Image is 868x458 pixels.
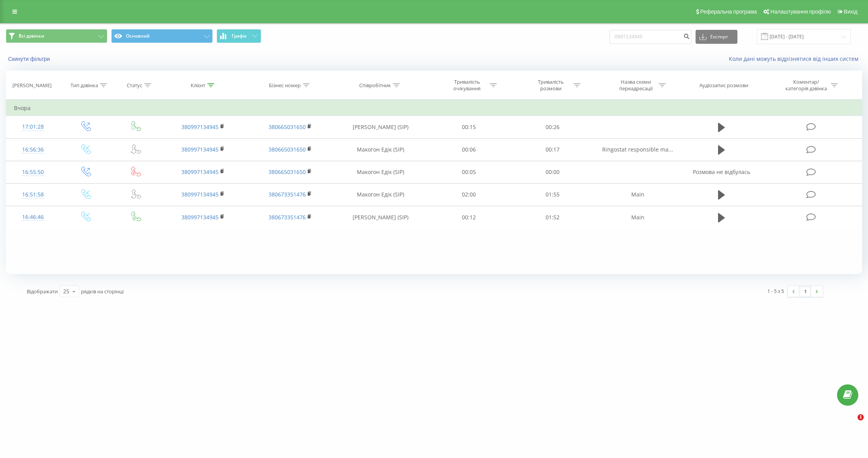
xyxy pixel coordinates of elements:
span: Вихід [844,9,858,15]
td: [PERSON_NAME] (SIP) [334,206,427,229]
div: 16:56:36 [14,142,52,157]
a: 1 [799,286,811,297]
td: 02:00 [427,183,511,206]
span: Ringostat responsible ma... [602,146,673,153]
a: 380997134945 [181,146,219,153]
button: Всі дзвінки [6,29,107,43]
a: 380673351476 [269,191,306,198]
div: Коментар/категорія дзвінка [784,79,829,92]
button: Графік [217,29,261,43]
input: Пошук за номером [610,30,692,44]
a: 380997134945 [181,168,219,176]
div: [PERSON_NAME] [12,82,52,89]
div: Бізнес номер [269,82,301,89]
td: Main [594,206,681,229]
span: рядків на сторінці [81,288,124,295]
td: 00:00 [511,161,594,183]
span: Реферальна програма [700,9,757,15]
a: 380673351476 [269,214,306,221]
span: Відображати [27,288,58,295]
div: Тип дзвінка [71,82,98,89]
div: Клієнт [191,82,205,89]
div: Тривалість очікування [446,79,488,92]
td: 00:06 [427,138,511,161]
div: Статус [127,82,142,89]
div: 16:55:50 [14,165,52,180]
a: 380665031650 [269,123,306,131]
div: 1 - 5 з 5 [767,287,784,295]
td: 00:17 [511,138,594,161]
a: Коли дані можуть відрізнятися вiд інших систем [729,55,862,62]
a: 380665031650 [269,168,306,176]
span: Розмова не відбулась [693,168,750,176]
div: 16:51:58 [14,187,52,202]
td: 00:15 [427,116,511,138]
span: Налаштування профілю [770,9,831,15]
td: Вчора [6,100,862,116]
td: 00:05 [427,161,511,183]
button: Основний [111,29,213,43]
a: 380997134945 [181,214,219,221]
div: 25 [63,288,69,295]
span: Всі дзвінки [19,33,44,39]
td: 00:12 [427,206,511,229]
td: Main [594,183,681,206]
td: 01:55 [511,183,594,206]
span: Графік [232,33,247,39]
iframe: Intercom live chat [842,414,860,433]
td: Макогон Едік (SIP) [334,161,427,183]
td: 00:26 [511,116,594,138]
button: Скинути фільтри [6,55,54,62]
td: 01:52 [511,206,594,229]
div: 16:46:46 [14,210,52,225]
div: Аудіозапис розмови [699,82,748,89]
a: 380997134945 [181,123,219,131]
div: Співробітник [359,82,391,89]
div: Назва схеми переадресації [615,79,657,92]
td: Макогон Едік (SIP) [334,138,427,161]
button: Експорт [696,30,737,44]
a: 380665031650 [269,146,306,153]
td: Макогон Едік (SIP) [334,183,427,206]
span: 1 [858,414,864,420]
div: Тривалість розмови [530,79,572,92]
a: 380997134945 [181,191,219,198]
td: [PERSON_NAME] (SIP) [334,116,427,138]
div: 17:01:28 [14,119,52,134]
